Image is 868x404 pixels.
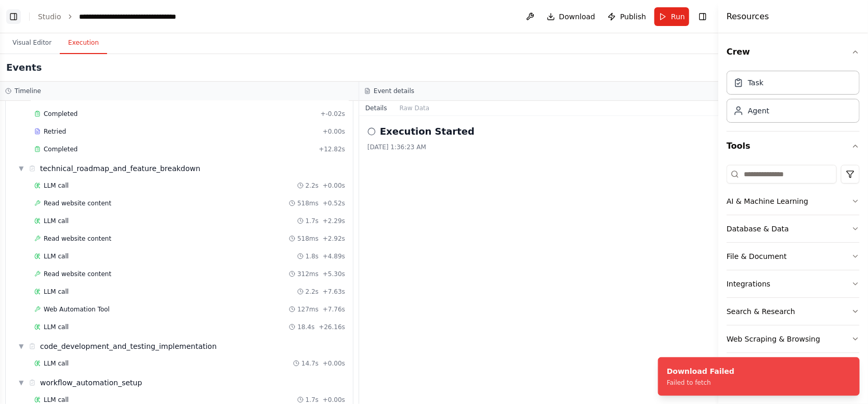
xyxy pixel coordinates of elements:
h4: Resources [727,10,769,23]
button: Details [359,101,393,115]
span: + 2.29s [323,217,345,225]
span: Download [559,11,596,22]
div: Search & Research [727,306,795,317]
span: 1.7s [306,396,319,404]
span: 1.7s [306,217,319,225]
span: 18.4s [297,323,314,331]
button: Integrations [727,270,860,297]
span: + 0.00s [323,127,345,136]
button: Visual Editor [4,32,60,54]
span: + -0.02s [321,110,345,118]
span: Publish [620,11,646,22]
span: 312ms [297,270,319,278]
span: LLM call [44,396,69,404]
div: technical_roadmap_and_feature_breakdown [40,163,200,174]
button: Run [654,7,689,26]
button: Publish [603,7,650,26]
button: Crew [727,37,860,67]
div: File & Document [727,251,787,262]
div: code_development_and_testing_implementation [40,341,217,351]
span: + 0.00s [323,181,345,190]
div: [DATE] 1:36:23 AM [367,143,710,151]
span: Web Automation Tool [44,305,110,314]
span: 127ms [297,305,319,314]
button: Database & Data [727,215,860,242]
span: LLM call [44,252,69,260]
span: Retried [44,127,66,136]
h3: Timeline [15,87,41,95]
div: Database & Data [727,224,789,234]
a: Studio [38,12,61,21]
span: + 0.00s [323,359,345,368]
button: AI & Machine Learning [727,188,860,215]
span: Run [671,11,685,22]
button: Tools [727,132,860,161]
div: workflow_automation_setup [40,377,142,388]
span: + 4.89s [323,252,345,260]
span: + 0.00s [323,396,345,404]
span: LLM call [44,217,69,225]
span: LLM call [44,288,69,296]
div: Task [748,77,764,88]
span: ▼ [18,379,24,387]
span: 1.8s [306,252,319,260]
span: Completed [44,145,77,153]
span: ▼ [18,342,24,350]
span: ▼ [18,164,24,173]
button: Hide right sidebar [695,9,710,24]
div: Download Failed [667,366,734,376]
span: 518ms [297,234,319,243]
h2: Events [6,60,42,75]
span: + 5.30s [323,270,345,278]
div: Tools [727,161,860,361]
button: Raw Data [393,101,436,115]
span: + 7.76s [323,305,345,314]
h2: Execution Started [380,124,475,139]
span: Completed [44,110,77,118]
span: LLM call [44,359,69,368]
span: 518ms [297,199,319,207]
h3: Event details [374,87,414,95]
button: Execution [60,32,107,54]
div: Agent [748,106,769,116]
span: + 12.82s [319,145,345,153]
span: Read website content [44,234,111,243]
button: Web Scraping & Browsing [727,325,860,353]
span: + 2.92s [323,234,345,243]
span: LLM call [44,323,69,331]
span: 2.2s [306,181,319,190]
span: + 0.52s [323,199,345,207]
button: Search & Research [727,298,860,325]
span: + 7.63s [323,288,345,296]
div: AI & Machine Learning [727,196,808,206]
span: 14.7s [301,359,319,368]
nav: breadcrumb [38,11,196,22]
div: Integrations [727,279,770,289]
span: Read website content [44,199,111,207]
button: Download [543,7,600,26]
button: Show left sidebar [6,9,21,24]
span: 2.2s [306,288,319,296]
span: LLM call [44,181,69,190]
div: Failed to fetch [667,379,734,387]
span: + 26.16s [319,323,345,331]
div: Crew [727,67,860,131]
span: Read website content [44,270,111,278]
button: File & Document [727,243,860,270]
div: Web Scraping & Browsing [727,334,820,344]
